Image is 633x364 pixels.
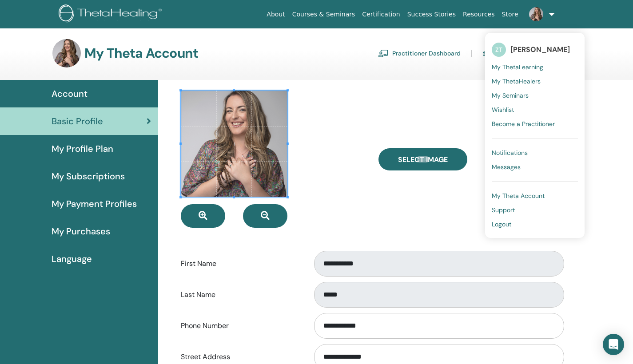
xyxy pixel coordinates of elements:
a: Resources [459,6,498,23]
span: My Profile Plan [52,142,113,155]
span: My Purchases [52,225,110,238]
a: Become a Practitioner [492,117,578,131]
a: ZT[PERSON_NAME] [492,40,578,60]
span: Wishlist [492,106,514,114]
img: graduation-cap.svg [482,50,493,57]
span: My Seminars [492,91,529,99]
span: Language [52,252,92,265]
span: Account [52,87,88,100]
span: Select Image [398,155,448,164]
a: Student Dashboard [482,46,554,60]
h3: My Theta Account [84,45,198,61]
div: Open Intercom Messenger [603,334,624,355]
a: About [263,6,288,23]
span: Messages [492,163,521,171]
a: My ThetaLearning [492,60,578,74]
label: First Name [174,255,306,272]
a: Success Stories [404,6,459,23]
span: Become a Practitioner [492,120,555,128]
a: Logout [492,217,578,231]
span: My Theta Account [492,192,545,200]
span: My Payment Profiles [52,197,137,210]
a: My Theta Account [492,189,578,203]
input: Select Image [417,156,429,162]
a: My ThetaHealers [492,74,578,88]
a: Notifications [492,146,578,160]
a: Messages [492,160,578,174]
span: ZT [492,43,506,57]
span: Logout [492,220,511,228]
img: chalkboard-teacher.svg [378,49,389,57]
img: default.jpg [529,7,543,21]
img: default.jpg [52,39,81,67]
a: Store [498,6,522,23]
a: Wishlist [492,103,578,117]
a: Practitioner Dashboard [378,46,461,60]
span: Notifications [492,149,528,157]
span: My Subscriptions [52,170,125,183]
a: Courses & Seminars [289,6,359,23]
span: My ThetaHealers [492,77,541,85]
a: My Seminars [492,88,578,103]
label: Phone Number [174,317,306,334]
label: Last Name [174,286,306,303]
span: Basic Profile [52,115,103,128]
a: Support [492,203,578,217]
span: [PERSON_NAME] [510,45,570,54]
span: Support [492,206,515,214]
img: logo.png [59,4,165,24]
a: Certification [358,6,403,23]
span: My ThetaLearning [492,63,543,71]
